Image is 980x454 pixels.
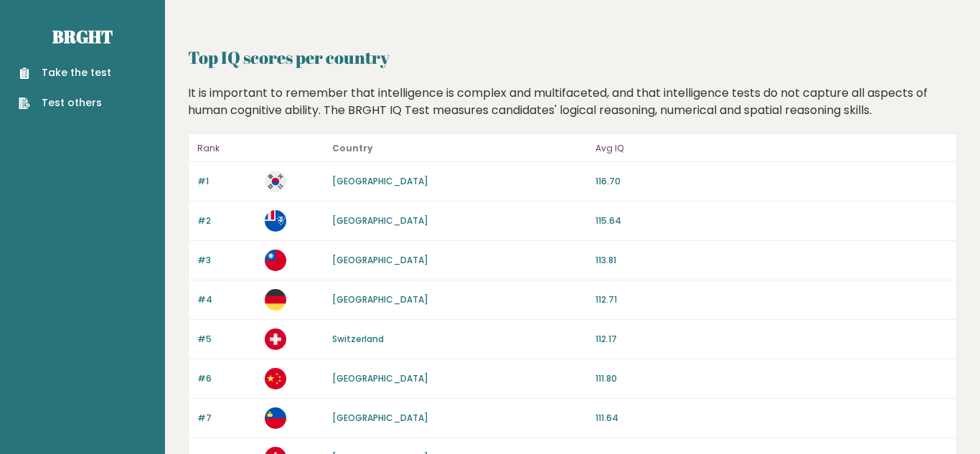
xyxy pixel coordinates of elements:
[52,25,113,48] a: Brght
[595,372,948,385] p: 111.80
[595,333,948,346] p: 112.17
[332,412,428,424] a: [GEOGRAPHIC_DATA]
[19,95,111,110] a: Test others
[595,412,948,425] p: 111.64
[332,214,428,227] a: [GEOGRAPHIC_DATA]
[197,254,256,267] p: #3
[332,293,428,306] a: [GEOGRAPHIC_DATA]
[197,412,256,425] p: #7
[188,44,957,70] h2: Top IQ scores per country
[332,333,384,345] a: Switzerland
[595,293,948,306] p: 112.71
[265,250,286,271] img: tw.svg
[197,372,256,385] p: #6
[595,140,948,157] p: Avg IQ
[332,142,373,154] b: Country
[265,328,286,350] img: ch.svg
[595,254,948,267] p: 113.81
[595,214,948,227] p: 115.64
[197,140,256,157] p: Rank
[197,214,256,227] p: #2
[265,210,286,232] img: tf.svg
[19,65,111,80] a: Take the test
[265,368,286,389] img: cn.svg
[183,85,963,119] div: It is important to remember that intelligence is complex and multifaceted, and that intelligence ...
[595,175,948,188] p: 116.70
[332,254,428,266] a: [GEOGRAPHIC_DATA]
[332,175,428,187] a: [GEOGRAPHIC_DATA]
[265,289,286,311] img: de.svg
[197,175,256,188] p: #1
[265,407,286,429] img: li.svg
[197,293,256,306] p: #4
[265,171,286,192] img: kr.svg
[332,372,428,384] a: [GEOGRAPHIC_DATA]
[197,333,256,346] p: #5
